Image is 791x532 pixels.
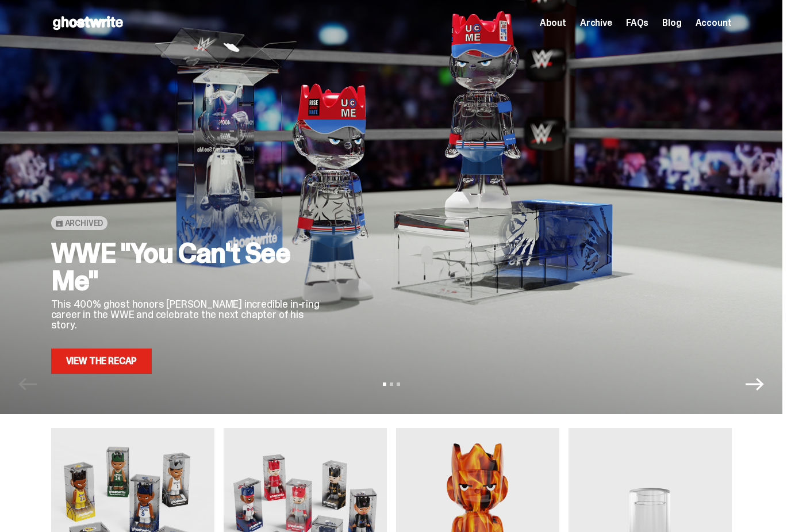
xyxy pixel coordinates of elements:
a: View the Recap [51,349,152,374]
a: About [540,18,566,28]
h2: WWE "You Can't See Me" [51,239,327,294]
a: FAQs [626,18,648,28]
button: View slide 1 [383,382,386,386]
button: View slide 2 [390,382,393,386]
button: Next [746,375,764,393]
a: Archive [580,18,612,28]
span: Archived [65,219,103,228]
a: Account [696,18,732,28]
p: This 400% ghost honors [PERSON_NAME] incredible in-ring career in the WWE and celebrate the next ... [51,299,327,330]
button: View slide 3 [397,382,400,386]
a: Blog [662,18,681,28]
